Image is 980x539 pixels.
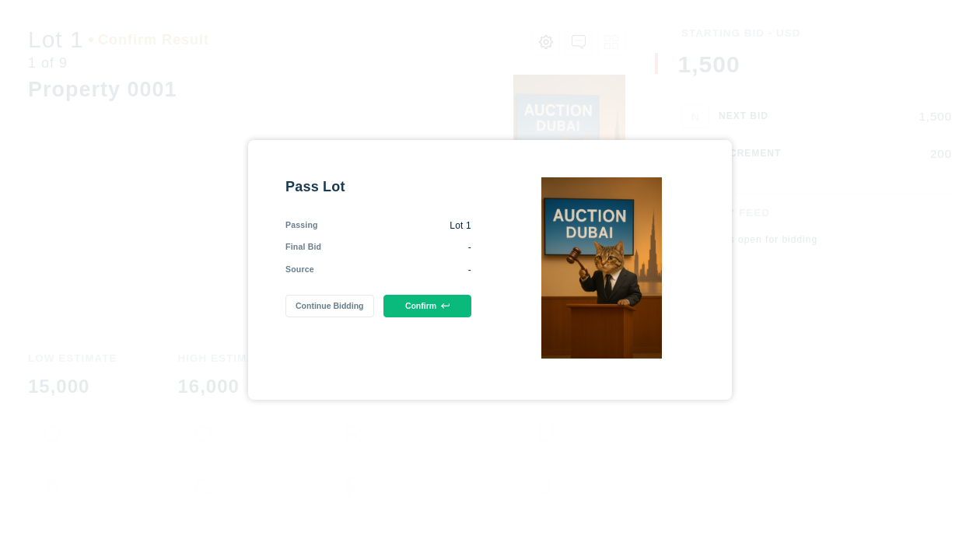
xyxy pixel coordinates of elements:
[318,219,471,233] div: Lot 1
[285,241,321,254] div: Final Bid
[285,177,471,196] div: Pass Lot
[285,264,314,277] div: Source
[383,295,471,317] button: Confirm
[285,295,373,317] button: Continue Bidding
[314,264,471,277] div: -
[321,241,471,254] div: -
[285,219,318,233] div: Passing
